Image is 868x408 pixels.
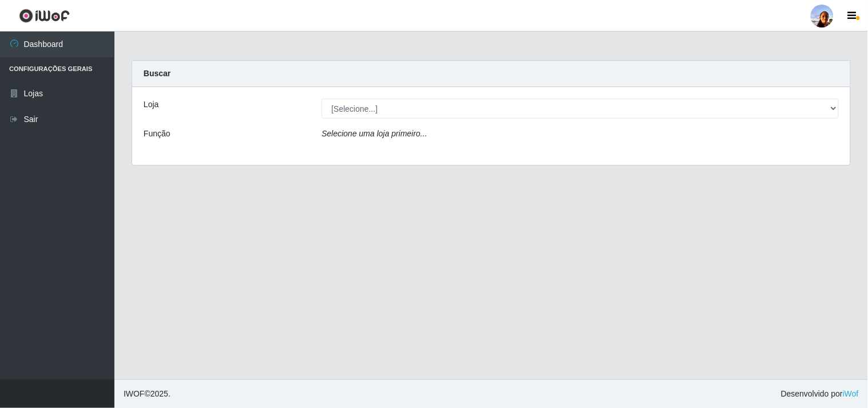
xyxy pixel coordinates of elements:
[322,129,427,138] i: Selecione uma loja primeiro...
[144,99,158,111] label: Loja
[144,128,171,140] label: Função
[124,388,171,400] span: © 2025 .
[781,388,859,400] span: Desenvolvido por
[843,389,859,398] a: iWof
[19,9,70,23] img: CoreUI Logo
[124,389,145,398] span: IWOF
[144,69,171,78] strong: Buscar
